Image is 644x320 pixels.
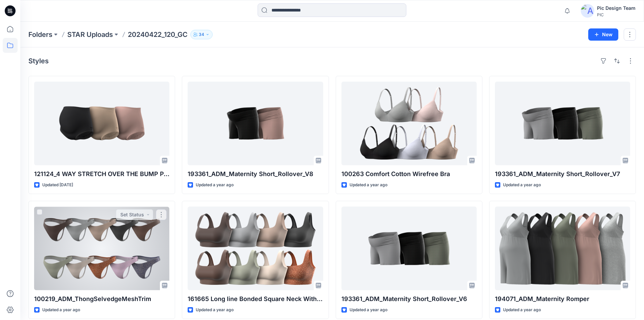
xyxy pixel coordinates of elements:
p: Updated a year ago [196,182,234,189]
a: 193361_ADM_Maternity Short_Rollover_V7 [495,82,630,165]
button: 34 [190,30,213,39]
p: 100219_ADM_ThongSelvedgeMeshTrim [34,294,169,304]
a: 100219_ADM_ThongSelvedgeMeshTrim [34,207,169,290]
a: 194071_ADM_Maternity Romper [495,207,630,290]
div: Pic Design Team [597,4,636,12]
a: 193361_ADM_Maternity Short_Rollover_V6 [341,207,477,290]
button: New [588,28,618,41]
p: 193361_ADM_Maternity Short_Rollover_V7 [495,169,630,179]
img: avatar [581,4,594,18]
p: Updated [DATE] [42,182,73,189]
div: PIC [597,12,636,17]
p: 161665 Long line Bonded Square Neck Without H&E [188,294,323,304]
a: 193361_ADM_Maternity Short_Rollover_V8 [188,82,323,165]
p: 20240422_120_GC [128,30,188,39]
p: Updated a year ago [196,306,234,314]
p: Updated a year ago [42,306,80,314]
p: 34 [199,31,204,38]
p: Updated a year ago [503,306,541,314]
p: Updated a year ago [350,306,387,314]
a: 100263 Comfort Cotton Wirefree Bra [341,82,477,165]
a: 121124_4 WAY STRETCH OVER THE BUMP PANTY 3pk [34,82,169,165]
p: 100263 Comfort Cotton Wirefree Bra [341,169,477,179]
p: 193361_ADM_Maternity Short_Rollover_V6 [341,294,477,304]
p: Updated a year ago [350,182,387,189]
p: 193361_ADM_Maternity Short_Rollover_V8 [188,169,323,179]
a: STAR Uploads [67,30,113,39]
a: Folders [28,30,52,39]
p: 194071_ADM_Maternity Romper [495,294,630,304]
a: 161665 Long line Bonded Square Neck Without H&E [188,207,323,290]
p: Updated a year ago [503,182,541,189]
p: 121124_4 WAY STRETCH OVER THE BUMP PANTY 3pk [34,169,169,179]
h4: Styles [28,57,49,65]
